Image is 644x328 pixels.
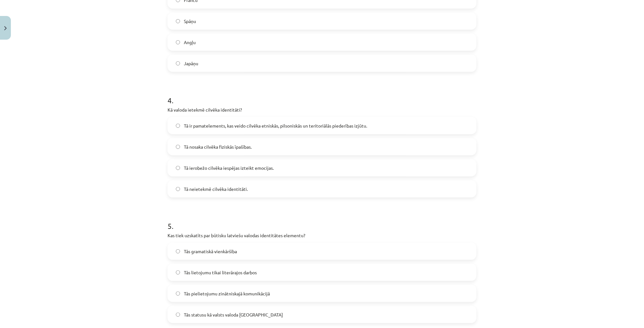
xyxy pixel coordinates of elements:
span: Tās statusu kā valsts valoda [GEOGRAPHIC_DATA] [184,311,283,318]
p: Kas tiek uzskatīts par būtisku latviešu valodas identitātes elementu? [168,232,476,239]
span: Tās pielietojumu zinātniskajā komunikācijā [184,290,270,297]
input: Tā ir pamatelements, kas veido cilvēka etniskās, pilsoniskās un teritoriālās piederības izjūtu. [176,124,180,128]
img: icon-close-lesson-0947bae3869378f0d4975bcd49f059093ad1ed9edebbc8119c70593378902aed.svg [4,26,7,30]
span: Tā neietekmē cilvēka identitāti. [184,186,248,192]
span: Japāņu [184,60,198,67]
h1: 4 . [168,85,476,105]
input: Tā nosaka cilvēka fiziskās īpašības. [176,145,180,149]
input: Tā neietekmē cilvēka identitāti. [176,187,180,191]
span: Spāņu [184,18,196,25]
input: Tās gramatiskā vienkāršība [176,249,180,254]
input: Angļu [176,40,180,44]
h1: 5 . [168,210,476,230]
p: Kā valoda ietekmē cilvēka identitāti? [168,106,476,113]
input: Tās statusu kā valsts valoda [GEOGRAPHIC_DATA] [176,313,180,317]
input: Spāņu [176,19,180,23]
input: Tās pielietojumu zinātniskajā komunikācijā [176,292,180,296]
input: Tā ierobežo cilvēka iespējas izteikt emocijas. [176,166,180,170]
span: Tā ir pamatelements, kas veido cilvēka etniskās, pilsoniskās un teritoriālās piederības izjūtu. [184,122,367,129]
span: Tās gramatiskā vienkāršība [184,248,237,255]
span: Tās lietojumu tikai literārajos darbos [184,269,257,276]
span: Angļu [184,39,196,46]
span: Tā nosaka cilvēka fiziskās īpašības. [184,144,252,150]
input: Japāņu [176,61,180,66]
span: Tā ierobežo cilvēka iespējas izteikt emocijas. [184,165,274,171]
input: Tās lietojumu tikai literārajos darbos [176,270,180,275]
